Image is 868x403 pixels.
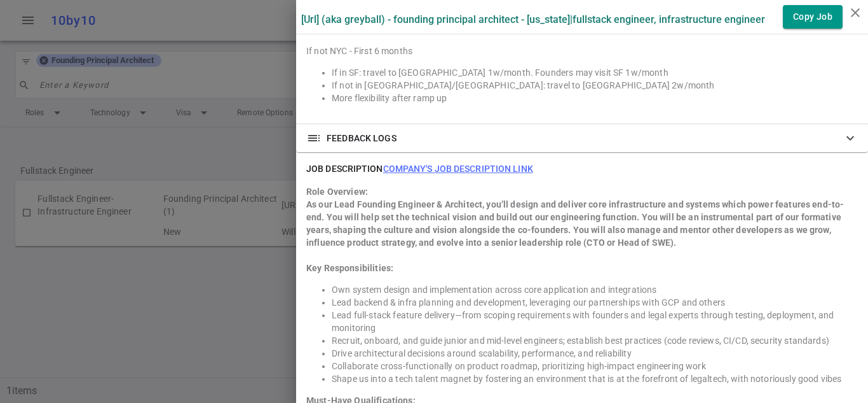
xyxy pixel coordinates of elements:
[848,5,863,20] i: close
[332,283,858,296] li: Own system design and implementation across core application and integrations
[843,131,858,146] span: expand_more
[332,79,858,92] li: If not in [GEOGRAPHIC_DATA]/[GEOGRAPHIC_DATA]: travel to [GEOGRAPHIC_DATA] 2w/month
[327,132,397,145] span: FEEDBACK LOGS
[332,92,858,104] li: More flexibility after ramp up
[306,162,533,175] h6: JOB DESCRIPTION
[306,199,844,248] strong: As our Lead Founding Engineer & Architect, you’ll design and deliver core infrastructure and syst...
[332,372,858,385] li: Shape us into a tech talent magnet by fostering an environment that is at the forefront of legalt...
[332,334,858,347] li: Recruit, onboard, and guide junior and mid-level engineers; establish best practices (code review...
[332,66,858,79] li: If in SF: travel to [GEOGRAPHIC_DATA] 1w/month. Founders may visit SF 1w/month
[783,5,843,29] button: Copy Job
[301,13,765,25] label: [URL] (aka Greyball) - Founding Principal Architect - [US_STATE] | Fullstack Engineer, Infrastruc...
[306,263,393,273] strong: Key Responsibilities:
[306,45,858,57] div: If not NYC - First 6 months
[383,164,533,174] a: Company's job description link
[332,309,858,334] li: Lead full-stack feature delivery—from scoping requirements with founders and legal experts throug...
[332,296,858,309] li: Lead backend & infra planning and development, leveraging our partnerships with GCP and others
[306,187,368,197] strong: Role Overview:
[296,124,868,152] div: FEEDBACK LOGS
[306,131,322,146] span: toc
[332,347,858,360] li: Drive architectural decisions around scalability, performance, and reliability
[332,360,858,372] li: Collaborate cross-functionally on product roadmap, prioritizing high-impact engineering work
